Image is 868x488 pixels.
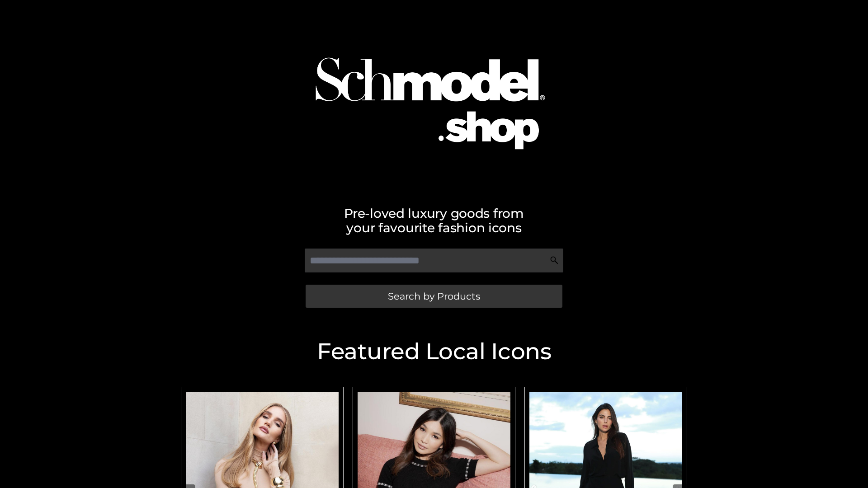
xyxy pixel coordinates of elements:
span: Search by Products [388,291,480,301]
img: Search Icon [550,256,559,265]
h2: Featured Local Icons​ [176,340,692,363]
a: Search by Products [306,285,562,308]
h2: Pre-loved luxury goods from your favourite fashion icons [176,206,692,235]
